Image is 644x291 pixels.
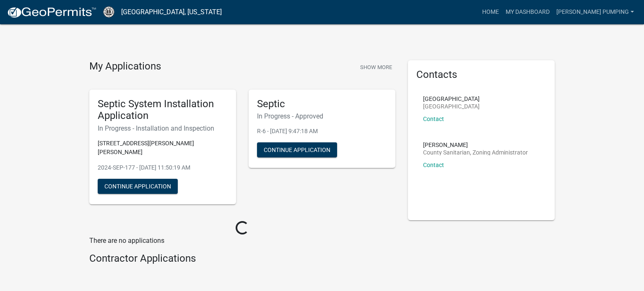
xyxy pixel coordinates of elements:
[423,103,480,109] p: [GEOGRAPHIC_DATA]
[423,96,480,102] p: [GEOGRAPHIC_DATA]
[357,60,395,74] button: Show More
[423,142,528,148] p: [PERSON_NAME]
[416,69,546,81] h5: Contacts
[89,252,395,268] wm-workflow-list-section: Contractor Applications
[98,163,228,172] p: 2024-SEP-177 - [DATE] 11:50:19 AM
[98,179,178,194] button: Continue Application
[257,142,337,157] button: Continue Application
[423,162,444,168] a: Contact
[423,149,528,155] p: County Sanitarian, Zoning Administrator
[502,4,553,20] a: My Dashboard
[98,124,228,132] h6: In Progress - Installation and Inspection
[257,112,387,120] h6: In Progress - Approved
[98,139,228,157] p: [STREET_ADDRESS][PERSON_NAME][PERSON_NAME]
[89,236,395,246] p: There are no applications
[89,252,395,265] h4: Contractor Applications
[479,4,502,20] a: Home
[553,4,637,20] a: [PERSON_NAME] Pumping
[103,6,114,18] img: Grundy County, Iowa
[423,116,444,122] a: Contact
[121,5,222,19] a: [GEOGRAPHIC_DATA], [US_STATE]
[89,60,161,73] h4: My Applications
[257,127,387,136] p: R-6 - [DATE] 9:47:18 AM
[98,98,228,122] h5: Septic System Installation Application
[257,98,387,110] h5: Septic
